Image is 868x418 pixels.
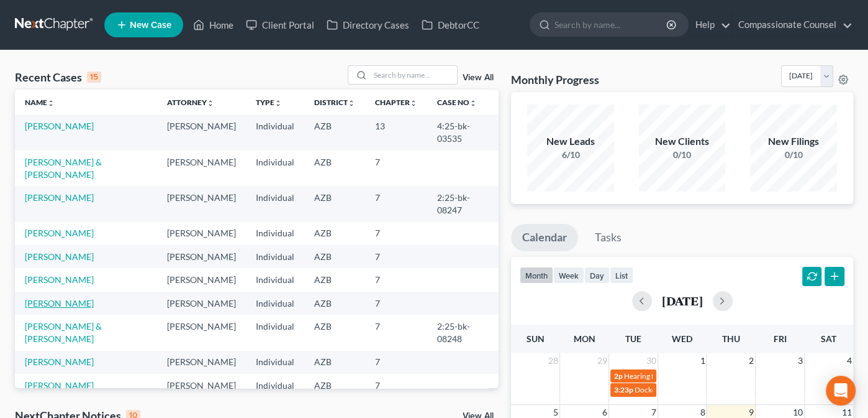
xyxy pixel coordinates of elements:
[427,315,499,350] td: 2:25-bk-08248
[365,222,427,245] td: 7
[547,353,559,368] span: 28
[553,267,584,284] button: week
[365,315,427,350] td: 7
[246,114,304,150] td: Individual
[614,385,633,394] span: 3:23p
[750,134,837,149] div: New Filings
[554,13,668,36] input: Search by name...
[698,353,706,368] span: 1
[304,186,365,221] td: AZB
[639,149,726,161] div: 0/10
[157,315,246,350] td: [PERSON_NAME]
[25,228,94,238] a: [PERSON_NAME]
[25,298,94,309] a: [PERSON_NAME]
[304,268,365,291] td: AZB
[427,114,499,150] td: 4:25-bk-03535
[246,186,304,221] td: Individual
[157,245,246,268] td: [PERSON_NAME]
[463,73,494,82] a: View All
[157,151,246,186] td: [PERSON_NAME]
[826,376,856,406] div: Open Intercom Messenger
[610,267,633,284] button: list
[365,268,427,291] td: 7
[246,374,304,397] td: Individual
[365,151,427,186] td: 7
[635,385,811,394] span: Docket Text: for [PERSON_NAME] & [PERSON_NAME]
[410,100,417,107] i: unfold_more
[25,251,94,262] a: [PERSON_NAME]
[304,222,365,245] td: AZB
[256,98,282,107] a: Typeunfold_more
[15,70,101,85] div: Recent Cases
[274,100,282,107] i: unfold_more
[469,100,477,107] i: unfold_more
[187,14,240,36] a: Home
[846,353,853,368] span: 4
[732,14,852,36] a: Compassionate Counsel
[748,353,755,368] span: 2
[427,186,499,221] td: 2:25-bk-08247
[365,351,427,374] td: 7
[375,98,417,107] a: Chapterunfold_more
[821,333,836,344] span: Sat
[624,371,787,381] span: Hearing for [PERSON_NAME] & [PERSON_NAME]
[314,98,355,107] a: Districtunfold_more
[365,114,427,150] td: 13
[348,100,355,107] i: unfold_more
[157,114,246,150] td: [PERSON_NAME]
[320,14,415,36] a: Directory Cases
[25,157,102,180] a: [PERSON_NAME] & [PERSON_NAME]
[304,114,365,150] td: AZB
[157,268,246,291] td: [PERSON_NAME]
[25,356,94,367] a: [PERSON_NAME]
[25,274,94,285] a: [PERSON_NAME]
[614,371,623,381] span: 2p
[722,333,740,344] span: Thu
[304,245,365,268] td: AZB
[511,72,599,87] h3: Monthly Progress
[797,353,804,368] span: 3
[47,100,55,107] i: unfold_more
[527,333,545,344] span: Sun
[304,351,365,374] td: AZB
[662,294,703,307] h2: [DATE]
[672,333,692,344] span: Wed
[625,333,641,344] span: Tue
[246,151,304,186] td: Individual
[167,98,214,107] a: Attorneyunfold_more
[304,292,365,315] td: AZB
[157,222,246,245] td: [PERSON_NAME]
[370,66,457,84] input: Search by name...
[246,315,304,350] td: Individual
[520,267,553,284] button: month
[584,224,633,251] a: Tasks
[574,333,595,344] span: Mon
[130,21,171,30] span: New Case
[87,72,101,83] div: 15
[365,186,427,221] td: 7
[157,292,246,315] td: [PERSON_NAME]
[25,121,94,131] a: [PERSON_NAME]
[596,353,608,368] span: 29
[689,14,731,36] a: Help
[246,222,304,245] td: Individual
[207,100,214,107] i: unfold_more
[304,315,365,350] td: AZB
[639,134,726,149] div: New Clients
[304,374,365,397] td: AZB
[415,14,486,36] a: DebtorCC
[25,98,55,107] a: Nameunfold_more
[240,14,320,36] a: Client Portal
[365,292,427,315] td: 7
[527,149,614,161] div: 6/10
[25,321,102,344] a: [PERSON_NAME] & [PERSON_NAME]
[25,192,94,203] a: [PERSON_NAME]
[365,374,427,397] td: 7
[25,380,94,391] a: [PERSON_NAME]
[365,245,427,268] td: 7
[157,351,246,374] td: [PERSON_NAME]
[304,151,365,186] td: AZB
[773,333,786,344] span: Fri
[246,351,304,374] td: Individual
[437,98,477,107] a: Case Nounfold_more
